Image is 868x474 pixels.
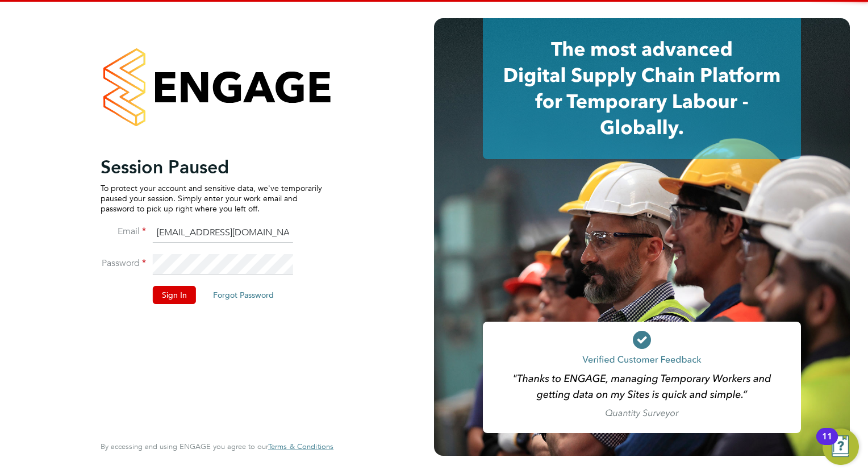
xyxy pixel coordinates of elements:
[204,286,283,304] button: Forgot Password
[822,436,832,451] div: 11
[823,429,859,465] button: Open Resource Center, 11 new notifications
[101,183,322,214] p: To protect your account and sensitive data, we've temporarily paused your session. Simply enter y...
[101,442,333,451] span: By accessing and using ENGAGE you agree to our
[153,223,293,243] input: Enter your work email...
[268,442,333,451] a: Terms & Conditions
[268,442,333,451] span: Terms & Conditions
[101,156,322,178] h2: Session Paused
[101,257,146,269] label: Password
[101,226,146,238] label: Email
[153,286,196,304] button: Sign In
